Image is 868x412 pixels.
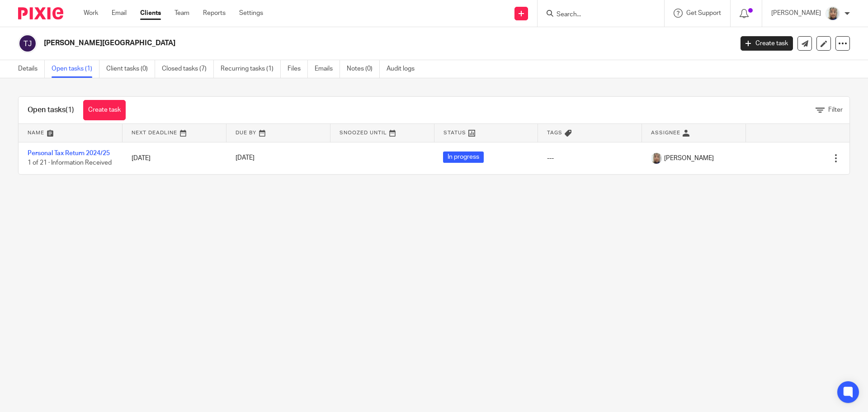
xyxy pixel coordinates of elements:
[771,9,821,18] p: [PERSON_NAME]
[18,60,45,78] a: Details
[741,36,793,51] a: Create task
[239,9,263,18] a: Settings
[340,130,387,135] span: Snoozed Until
[84,9,98,18] a: Work
[221,60,281,78] a: Recurring tasks (1)
[547,130,562,135] span: Tags
[83,100,126,120] a: Create task
[18,34,37,53] img: svg%3E
[443,152,484,163] span: In progress
[347,60,380,78] a: Notes (0)
[175,9,189,18] a: Team
[236,155,255,161] span: [DATE]
[162,60,214,78] a: Closed tasks (7)
[828,107,843,113] span: Filter
[52,60,99,78] a: Open tasks (1)
[28,105,74,115] h1: Open tasks
[443,130,466,135] span: Status
[826,6,840,21] img: Sara%20Zdj%C4%99cie%20.jpg
[18,7,63,19] img: Pixie
[123,142,226,174] td: [DATE]
[315,60,340,78] a: Emails
[556,11,637,19] input: Search
[140,9,161,18] a: Clients
[44,38,590,48] h2: [PERSON_NAME][GEOGRAPHIC_DATA]
[387,60,421,78] a: Audit logs
[28,150,110,156] a: Personal Tax Return 2024/25
[288,60,308,78] a: Files
[112,9,127,18] a: Email
[66,106,74,114] span: (1)
[664,154,714,163] span: [PERSON_NAME]
[203,9,226,18] a: Reports
[686,10,721,16] span: Get Support
[547,154,633,163] div: ---
[106,60,155,78] a: Client tasks (0)
[651,153,662,164] img: Sara%20Zdj%C4%99cie%20.jpg
[28,160,112,166] span: 1 of 21 · Information Received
